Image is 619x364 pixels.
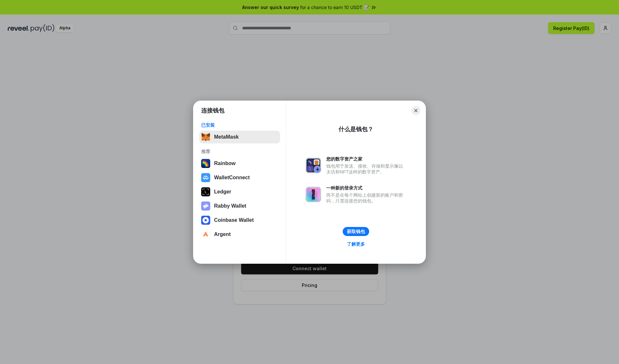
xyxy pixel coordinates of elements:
[339,125,373,133] div: 什么是钱包？
[214,161,236,166] div: Rainbow
[326,163,406,175] div: 钱包用于发送、接收、存储和显示像以太坊和NFT这样的数字资产。
[201,107,224,114] h1: 连接钱包
[201,187,210,196] img: svg+xml,%3Csvg%20xmlns%3D%22http%3A%2F%2Fwww.w3.org%2F2000%2Fsvg%22%20width%3D%2228%22%20height%3...
[326,185,406,191] div: 一种新的登录方式
[199,214,280,227] button: Coinbase Wallet
[201,230,210,239] img: svg+xml,%3Csvg%20width%3D%2228%22%20height%3D%2228%22%20viewBox%3D%220%200%2028%2028%22%20fill%3D...
[199,171,280,184] button: WalletConnect
[347,241,365,247] div: 了解更多
[343,227,369,236] button: 获取钱包
[201,122,278,128] div: 已安装
[214,217,254,223] div: Coinbase Wallet
[306,158,321,173] img: svg+xml,%3Csvg%20xmlns%3D%22http%3A%2F%2Fwww.w3.org%2F2000%2Fsvg%22%20fill%3D%22none%22%20viewBox...
[199,157,280,170] button: Rainbow
[201,173,210,182] img: svg+xml,%3Csvg%20width%3D%2228%22%20height%3D%2228%22%20viewBox%3D%220%200%2028%2028%22%20fill%3D...
[326,156,406,162] div: 您的数字资产之家
[326,192,406,204] div: 而不是在每个网站上创建新的账户和密码，只需连接您的钱包。
[214,189,231,195] div: Ledger
[214,203,246,209] div: Rabby Wallet
[214,134,239,140] div: MetaMask
[343,240,369,248] a: 了解更多
[201,133,210,142] img: svg+xml,%3Csvg%20fill%3D%22none%22%20height%3D%2233%22%20viewBox%3D%220%200%2035%2033%22%20width%...
[347,229,365,234] div: 获取钱包
[199,131,280,143] button: MetaMask
[201,216,210,225] img: svg+xml,%3Csvg%20width%3D%2228%22%20height%3D%2228%22%20viewBox%3D%220%200%2028%2028%22%20fill%3D...
[199,200,280,212] button: Rabby Wallet
[214,175,250,181] div: WalletConnect
[201,202,210,211] img: svg+xml,%3Csvg%20xmlns%3D%22http%3A%2F%2Fwww.w3.org%2F2000%2Fsvg%22%20fill%3D%22none%22%20viewBox...
[201,149,278,154] div: 推荐
[306,187,321,202] img: svg+xml,%3Csvg%20xmlns%3D%22http%3A%2F%2Fwww.w3.org%2F2000%2Fsvg%22%20fill%3D%22none%22%20viewBox...
[214,231,231,237] div: Argent
[199,185,280,198] button: Ledger
[411,106,420,115] button: Close
[199,228,280,241] button: Argent
[201,159,210,168] img: svg+xml,%3Csvg%20width%3D%22120%22%20height%3D%22120%22%20viewBox%3D%220%200%20120%20120%22%20fil...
